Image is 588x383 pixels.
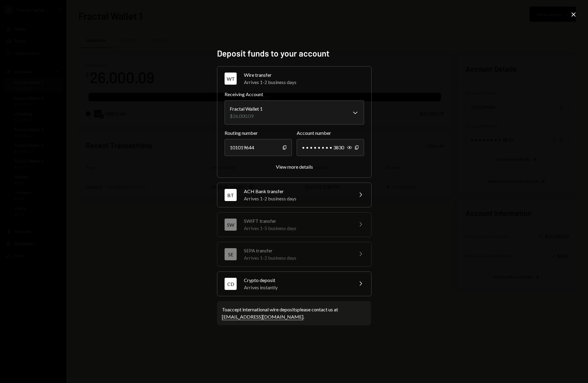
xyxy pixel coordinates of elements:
[297,139,364,156] div: • • • • • • • • 3830
[225,73,237,85] div: WT
[225,100,364,125] button: Receiving Account
[225,278,237,290] div: CD
[225,248,237,260] div: SE
[225,129,292,137] label: Routing number
[222,314,303,320] a: [EMAIL_ADDRESS][DOMAIN_NAME]
[244,247,350,254] div: SEPA transfer
[217,242,371,266] button: SESEPA transferArrives 1-2 business days
[225,91,364,170] div: WTWire transferArrives 1-2 business days
[276,164,313,170] button: View more details
[244,254,350,261] div: Arrives 1-2 business days
[244,225,350,232] div: Arrives 1-5 business days
[225,91,364,98] label: Receiving Account
[244,79,364,86] div: Arrives 1-2 business days
[217,67,371,91] button: WTWire transferArrives 1-2 business days
[244,71,364,79] div: Wire transfer
[276,164,313,170] div: View more details
[244,195,350,202] div: Arrives 1-2 business days
[297,129,364,137] label: Account number
[225,189,237,201] div: BT
[225,219,237,231] div: SW
[244,284,350,291] div: Arrives instantly
[217,272,371,296] button: CDCrypto depositArrives instantly
[244,188,350,195] div: ACH Bank transfer
[217,47,371,59] h2: Deposit funds to your account
[225,139,292,156] div: 101019644
[244,277,350,284] div: Crypto deposit
[217,183,371,207] button: BTACH Bank transferArrives 1-2 business days
[222,306,366,320] div: To accept international wire deposits please contact us at .
[217,213,371,237] button: SWSWIFT transferArrives 1-5 business days
[244,217,350,225] div: SWIFT transfer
